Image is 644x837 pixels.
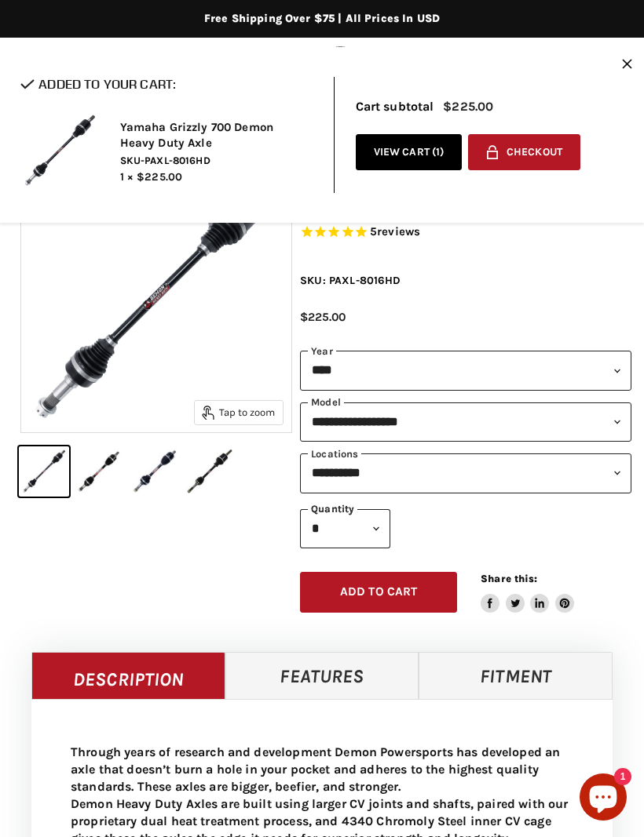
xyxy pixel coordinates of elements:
img: Yamaha Grizzly 700 Demon Heavy Duty Axle [20,111,99,190]
select: modal-name [300,402,631,442]
button: Tap to zoom [195,401,283,424]
span: 1 × [120,170,134,184]
img: IMAGE [21,163,291,432]
span: Add to cart [340,584,418,599]
button: IMAGE thumbnail [19,446,69,497]
span: Cart subtotal [356,99,434,114]
span: Tap to zoom [202,406,275,420]
button: IMAGE thumbnail [130,446,180,497]
button: Checkout [468,134,580,170]
button: Close [622,59,632,72]
h2: Yamaha Grizzly 700 Demon Heavy Duty Axle [120,120,311,151]
span: $225.00 [443,100,493,114]
select: keys [300,453,631,493]
span: 5 reviews [370,224,420,238]
a: Fitment [419,652,613,699]
span: reviews [377,224,420,238]
span: Share this: [481,573,537,584]
a: View cart (1) [356,134,463,170]
div: SKU: PAXL-8016HD [300,272,631,289]
a: $0.00 [568,45,644,79]
h2: Added to your cart: [20,77,310,91]
a: Description [31,652,225,699]
inbox-online-store-chat: Shopify online store chat [575,773,631,824]
select: year [300,351,631,390]
span: 1 [436,145,440,158]
button: IMAGE thumbnail [74,446,124,497]
span: SKU-PAXL-8016HD [120,154,311,168]
span: Checkout [507,146,562,158]
form: cart checkout [462,134,580,176]
img: Demon Powersports [268,44,377,79]
span: $225.00 [137,170,182,184]
a: Features [225,652,419,699]
select: Quantity [300,509,390,548]
span: Rated 4.6 out of 5 stars 5 reviews [300,224,631,241]
aside: Share this: [481,572,574,613]
button: IMAGE thumbnail [185,446,235,497]
button: Add to cart [300,572,457,613]
span: $225.00 [300,310,346,324]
